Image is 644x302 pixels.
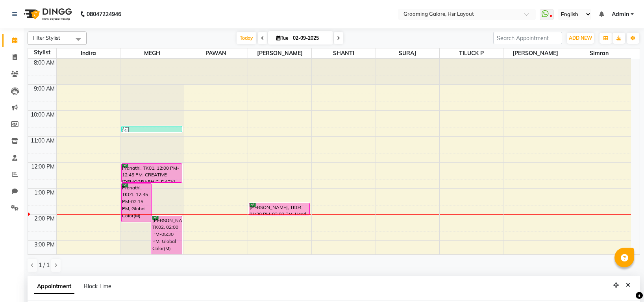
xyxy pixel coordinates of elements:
span: [PERSON_NAME] [248,48,311,58]
span: 1 / 1 [39,261,50,269]
div: [PERSON_NAME], TK04, 01:30 PM-02:00 PM, Head Massage (MEN) [249,203,309,215]
button: ADD NEW [567,33,594,44]
span: SHANTI [312,48,375,58]
span: Today [237,32,256,44]
div: 11:00 AM [29,137,56,145]
div: Pranathi, TK01, 12:45 PM-02:15 PM, Global Color(M) [122,183,152,222]
b: 08047224946 [87,3,121,25]
span: Indira [57,48,120,58]
span: Simran [567,48,631,58]
span: [PERSON_NAME] [503,48,567,58]
span: Tue [274,35,291,41]
span: Appointment [34,280,74,294]
img: logo [20,3,74,25]
span: Filter Stylist [33,35,60,41]
div: 10:00 AM [29,111,56,119]
div: 12:00 PM [30,163,56,171]
div: 2:00 PM [33,215,56,223]
span: TILUCK P [440,48,503,58]
span: Block Time [84,283,111,290]
div: 1:00 PM [33,189,56,197]
input: Search Appointment [493,32,562,44]
span: Admin [612,10,629,19]
button: Close [622,279,634,291]
span: SURAJ [376,48,439,58]
span: PAWAN [184,48,248,58]
div: Pranathi, TK01, 12:00 PM-12:45 PM, CREATIVE [DEMOGRAPHIC_DATA] HAIRCUT [122,164,182,182]
div: 3:00 PM [33,241,56,249]
span: MEGH [120,48,184,58]
div: Stylist [28,48,56,57]
input: 2025-09-02 [291,32,330,44]
div: 9:00 AM [32,85,56,93]
span: ADD NEW [569,35,592,41]
div: [PERSON_NAME], TK03, 10:35 AM-10:50 AM, [PERSON_NAME] desigh(craft) [122,126,182,132]
div: 8:00 AM [32,59,56,67]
